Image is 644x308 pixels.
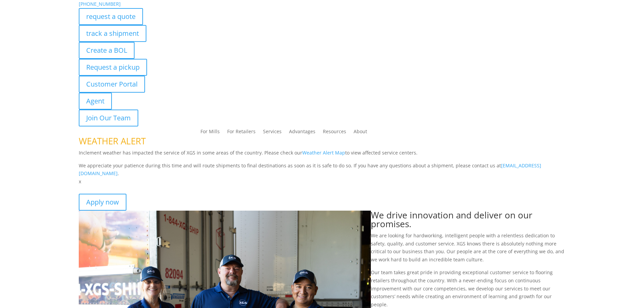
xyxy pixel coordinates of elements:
[371,211,566,232] h1: We drive innovation and deliver on our promises.
[79,42,135,59] a: Create a BOL
[227,129,256,137] a: For Retailers
[79,8,143,25] a: request a quote
[302,149,345,156] a: Weather Alert Map
[79,186,179,193] strong: Join the best team in the flooring industry.
[79,194,126,211] a: Apply now
[79,135,146,147] span: WEATHER ALERT
[79,59,147,76] a: Request a pickup
[79,25,146,42] a: track a shipment
[263,129,282,137] a: Services
[371,232,566,268] p: We are looking for hardworking, intelligent people with a relentless dedication to safety, qualit...
[200,129,220,137] a: For Mills
[354,129,367,137] a: About
[79,1,121,7] a: [PHONE_NUMBER]
[79,177,566,186] p: x
[79,93,112,110] a: Agent
[79,149,566,162] p: Inclement weather has impacted the service of XGS in some areas of the country. Please check our ...
[289,129,315,137] a: Advantages
[79,162,566,178] p: We appreciate your patience during this time and will route shipments to final destinations as so...
[79,110,138,126] a: Join Our Team
[323,129,346,137] a: Resources
[79,76,145,93] a: Customer Portal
